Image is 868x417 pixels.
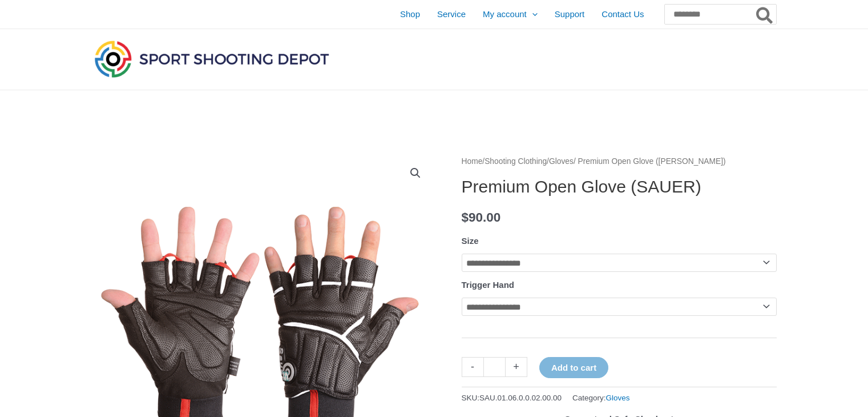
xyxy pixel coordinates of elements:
h1: Premium Open Glove (SAUER) [462,177,777,197]
img: Sport Shooting Depot [92,38,332,80]
span: SKU: [462,391,562,405]
a: Home [462,157,483,166]
button: Search [754,5,776,24]
a: + [506,357,527,377]
a: View full-screen image gallery [405,163,426,183]
button: Add to cart [539,357,608,378]
span: $ [462,210,469,224]
input: Product quantity [483,357,506,377]
span: SAU.01.06.0.0.02.00.00 [479,394,562,402]
a: Gloves [605,394,629,402]
a: - [462,357,483,377]
nav: Breadcrumb [462,154,777,169]
label: Size [462,236,479,246]
bdi: 90.00 [462,210,501,224]
label: Trigger Hand [462,280,515,290]
span: Category: [572,391,630,405]
a: Shooting Clothing [485,157,547,166]
a: Gloves [549,157,574,166]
